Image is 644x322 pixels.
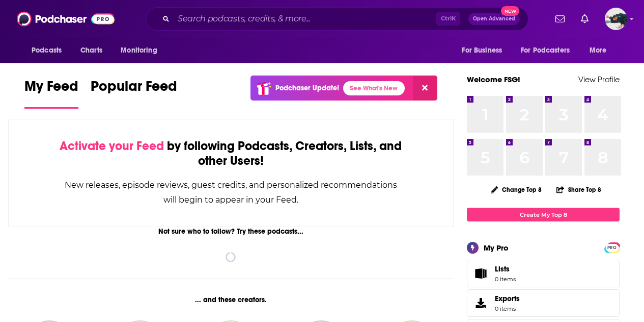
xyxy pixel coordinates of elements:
span: For Podcasters [521,43,570,58]
span: More [590,43,607,58]
button: open menu [114,41,170,60]
a: My Feed [24,78,78,109]
button: open menu [514,41,584,60]
a: Create My Top 8 [467,208,620,221]
span: 0 items [495,276,516,283]
span: My Feed [24,78,78,101]
span: 0 items [495,305,520,312]
span: For Business [462,43,502,58]
a: PRO [606,243,618,251]
div: ... and these creators. [8,295,454,304]
span: New [501,6,519,16]
p: Podchaser Update! [275,84,339,92]
span: Lists [495,264,516,274]
span: Exports [495,294,520,303]
a: Lists [467,260,620,287]
span: Podcasts [32,43,62,58]
button: open menu [582,41,620,60]
button: Show profile menu [605,8,627,30]
a: Popular Feed [91,78,177,109]
img: Podchaser - Follow, Share and Rate Podcasts [17,9,115,29]
a: See What's New [343,81,405,95]
a: Welcome FSG! [467,75,520,84]
span: Ctrl K [436,12,460,26]
span: Lists [470,266,491,281]
div: by following Podcasts, Creators, Lists, and other Users! [60,139,402,168]
span: Exports [470,296,491,310]
div: My Pro [484,243,509,253]
button: Share Top 8 [556,180,602,200]
div: Not sure who to follow? Try these podcasts... [8,227,454,236]
button: Open AdvancedNew [468,13,520,25]
a: Show notifications dropdown [577,10,593,28]
span: Lists [495,264,510,274]
span: Open Advanced [473,16,515,21]
input: Search podcasts, credits, & more... [174,11,436,27]
span: Logged in as fsg.publicity [605,8,627,30]
a: Show notifications dropdown [551,10,569,28]
button: open menu [24,41,75,60]
button: open menu [455,41,515,60]
div: New releases, episode reviews, guest credits, and personalized recommendations will begin to appe... [60,178,402,207]
span: Activate your Feed [60,138,164,154]
div: Search podcasts, credits, & more... [146,7,528,31]
span: Monitoring [121,43,157,58]
a: View Profile [578,75,620,84]
span: PRO [606,244,618,252]
span: Popular Feed [91,78,177,101]
button: Change Top 8 [485,183,548,196]
a: Charts [74,41,108,60]
span: Charts [80,43,102,58]
a: Exports [467,289,620,317]
img: User Profile [605,8,627,30]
